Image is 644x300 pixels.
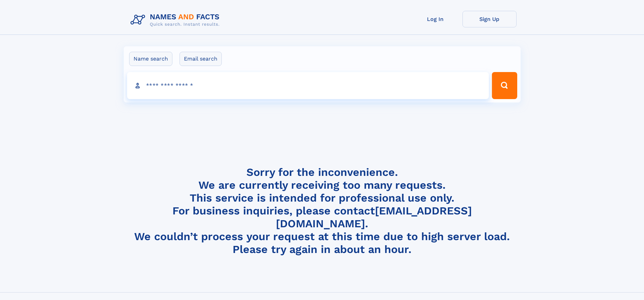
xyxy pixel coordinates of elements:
[128,166,517,256] h4: Sorry for the inconvenience. We are currently receiving too many requests. This service is intend...
[128,11,225,29] img: Logo Names and Facts
[492,72,517,99] button: Search Button
[129,52,172,66] label: Name search
[462,11,517,27] a: Sign Up
[276,204,472,230] a: [EMAIL_ADDRESS][DOMAIN_NAME]
[180,52,222,66] label: Email search
[127,72,489,99] input: search input
[408,11,462,27] a: Log In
